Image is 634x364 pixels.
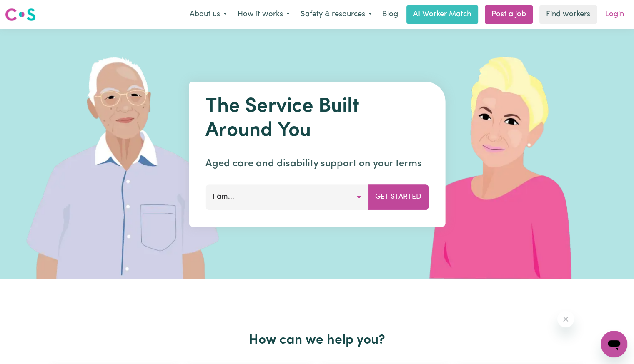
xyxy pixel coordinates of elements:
[295,6,377,23] button: Safety & resources
[5,6,50,12] span: Need any help?
[406,5,478,24] a: AI Worker Match
[557,311,574,327] iframe: Close message
[232,6,295,23] button: How it works
[205,156,429,171] p: Aged care and disability support on your terms
[600,5,629,24] a: Login
[485,5,533,24] a: Post a job
[5,7,36,22] img: Careseekers logo
[368,184,429,209] button: Get Started
[5,5,36,24] a: Careseekers logo
[205,95,429,143] h1: The Service Built Around You
[539,5,597,24] a: Find workers
[205,184,368,209] button: I am...
[47,332,587,348] h2: How can we help you?
[184,6,232,23] button: About us
[601,331,627,357] iframe: Button to launch messaging window
[377,5,403,24] a: Blog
